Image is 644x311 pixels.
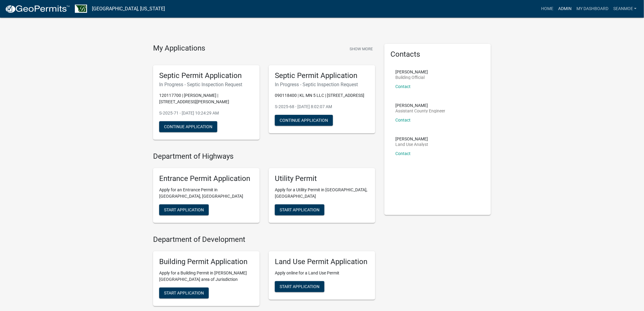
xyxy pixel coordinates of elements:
p: Building Official [395,75,428,80]
h6: In Progress - Septic Inspection Request [275,82,369,87]
p: S-2025-68 - [DATE] 8:02:07 AM [275,104,369,110]
p: Land Use Analyst [395,142,428,147]
p: Assistant County Engineer [395,109,445,113]
p: [PERSON_NAME] [395,137,428,141]
p: S-2025-71 - [DATE] 10:24:29 AM [159,110,254,116]
button: Start Application [275,281,324,292]
button: Start Application [159,288,209,299]
h5: Building Permit Application [159,257,254,266]
a: SeanMoe [611,3,639,15]
a: Contact [395,118,411,122]
h4: Department of Highways [153,152,375,161]
h5: Septic Permit Application [275,71,369,80]
a: Admin [556,3,574,15]
p: 120117700 | [PERSON_NAME] | [STREET_ADDRESS][PERSON_NAME] [159,92,254,105]
p: [PERSON_NAME] [395,70,428,74]
h5: Land Use Permit Application [275,257,369,266]
a: Home [539,3,556,15]
p: [PERSON_NAME] [395,103,445,108]
a: Contact [395,151,411,156]
span: Start Application [164,207,204,212]
button: Start Application [275,204,324,215]
p: Apply for an Entrance Permit in [GEOGRAPHIC_DATA], [GEOGRAPHIC_DATA] [159,187,254,200]
span: Start Application [280,284,320,289]
span: Start Application [164,290,204,295]
h4: Department of Development [153,235,375,244]
button: Start Application [159,204,209,215]
h4: My Applications [153,44,205,53]
h5: Septic Permit Application [159,71,254,80]
h5: Utility Permit [275,174,369,183]
p: Apply online for a Land Use Permit [275,270,369,276]
button: Continue Application [275,115,333,126]
h5: Contacts [390,50,485,59]
p: Apply for a Building Permit in [PERSON_NAME][GEOGRAPHIC_DATA] area of Jurisdiction [159,270,254,283]
button: Show More [347,44,375,54]
h6: In Progress - Septic Inspection Request [159,82,254,87]
a: My Dashboard [574,3,611,15]
img: Benton County, Minnesota [75,5,87,13]
button: Continue Application [159,121,217,132]
a: [GEOGRAPHIC_DATA], [US_STATE] [92,4,165,14]
p: Apply for a Utility Permit in [GEOGRAPHIC_DATA], [GEOGRAPHIC_DATA] [275,187,369,200]
span: Start Application [280,207,320,212]
a: Contact [395,84,411,89]
p: 090118400 | KL MN 5 LLC | [STREET_ADDRESS] [275,92,369,99]
h5: Entrance Permit Application [159,174,254,183]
